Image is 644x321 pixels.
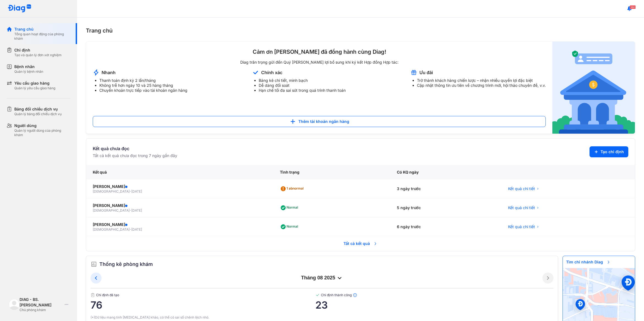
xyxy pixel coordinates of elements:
div: 5 ngày trước [390,198,501,217]
span: [DATE] [131,208,142,212]
div: Chính xác [261,69,282,75]
span: 76 [91,300,315,311]
span: Chỉ định thành công [315,293,553,297]
span: Kết quả chi tiết [508,205,535,211]
button: Thêm tài khoản ngân hàng [93,116,546,127]
li: Hạn chế tối đa sai sót trong quá trình thanh toán [259,88,346,93]
div: tháng 08 2025 [102,275,542,281]
div: Người dùng [14,123,70,128]
div: Normal [280,203,300,212]
div: Quản lý người dùng của phòng khám [14,128,70,137]
span: Thống kê phòng khám [99,260,153,268]
img: account-announcement [252,69,259,76]
div: [PERSON_NAME] [93,184,267,189]
img: logo [8,4,31,13]
img: order.5a6da16c.svg [91,261,97,268]
div: Chỉ định [14,47,62,53]
li: Chuyển khoản trực tiếp vào tài khoản ngân hàng [99,88,187,93]
img: account-announcement [93,69,99,76]
img: logo [9,299,20,310]
span: - [130,208,131,212]
div: Cảm ơn [PERSON_NAME] đã đồng hành cùng Diag! [93,48,546,55]
span: [DEMOGRAPHIC_DATA] [93,208,130,212]
div: Normal [280,222,300,231]
div: 1 abnormal [280,184,306,193]
div: Diag trân trọng gửi đến Quý [PERSON_NAME] lợi bổ sung khi ký kết Hợp đồng Hợp tác: [93,60,546,65]
div: Bảng đối chiếu dịch vụ [14,106,62,112]
img: checked-green.01cc79e0.svg [315,293,320,297]
div: Kết quả chưa đọc [93,145,177,152]
span: 23 [315,300,553,311]
div: DIAG - BS. [PERSON_NAME] [20,297,62,308]
span: Tìm chi nhánh Diag [563,256,614,268]
span: [DATE] [131,189,142,193]
div: Nhanh [102,69,116,75]
div: 3 ngày trước [390,179,501,198]
span: 160 [630,5,636,9]
img: document.50c4cfd0.svg [91,293,95,297]
img: account-announcement [552,42,635,134]
button: Tạo chỉ định [590,146,628,157]
img: account-announcement [410,69,417,76]
div: Tạo và quản lý đơn xét nghiệm [14,53,62,57]
div: Chủ phòng khám [20,308,62,312]
div: [PERSON_NAME] [93,222,267,227]
div: Quản lý yêu cầu giao hàng [14,86,55,90]
li: Dễ dàng đối soát [259,83,346,88]
span: Kết quả chi tiết [508,224,535,230]
span: Tạo chỉ định [601,149,624,155]
div: Kết quả [86,165,273,179]
span: Tất cả kết quả [340,238,381,250]
li: Bảng kê chi tiết, minh bạch [259,78,346,83]
span: [DEMOGRAPHIC_DATA] [93,227,130,231]
span: Chỉ định đã tạo [91,293,315,297]
li: Trở thành khách hàng chiến lược – nhận nhiều quyền lợi đặc biệt [417,78,546,83]
li: Không trễ hơn ngày 10 và 25 hàng tháng [99,83,187,88]
div: Yêu cầu giao hàng [14,80,55,86]
div: Có KQ ngày [390,165,501,179]
img: info.7e716105.svg [353,293,357,297]
span: [DATE] [131,227,142,231]
div: Bệnh nhân [14,64,43,69]
div: Tổng quan hoạt động của phòng khám [14,32,70,41]
div: Ưu đãi [419,69,433,75]
span: Kết quả chi tiết [508,186,535,191]
li: Cập nhật thông tin ưu tiên về chương trình mới, hội thảo chuyên đề, v.v. [417,83,546,88]
div: [PERSON_NAME] [93,203,267,208]
span: - [130,227,131,231]
div: Tình trạng [273,165,390,179]
div: 6 ngày trước [390,217,501,236]
li: Thanh toán định kỳ 2 lần/tháng [99,78,187,83]
span: - [130,189,131,193]
div: Trang chủ [14,26,70,32]
span: [DEMOGRAPHIC_DATA] [93,189,130,193]
div: (*)Dữ liệu mang tính [MEDICAL_DATA] khảo, có thể có sai số chênh lệch nhỏ. [91,315,553,320]
div: Trang chủ [86,26,635,35]
div: Quản lý bệnh nhân [14,69,43,74]
div: Tất cả kết quả chưa đọc trong 7 ngày gần đây [93,153,177,158]
div: Quản lý bảng đối chiếu dịch vụ [14,112,62,116]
